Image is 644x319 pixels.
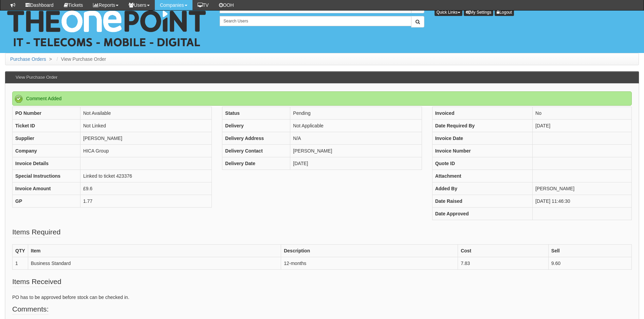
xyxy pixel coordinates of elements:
[458,257,549,270] td: 7.83
[533,120,632,132] td: [DATE]
[432,145,532,157] th: Invoice Number
[432,170,532,182] th: Attachment
[222,120,290,132] th: Delivery
[80,107,212,120] td: Not Available
[80,120,212,132] td: Not Linked
[13,170,80,182] th: Special Instructions
[432,195,532,208] th: Date Raised
[13,120,80,132] th: Ticket ID
[13,107,80,120] th: PO Number
[80,145,212,157] td: HICA Group
[222,132,290,145] th: Delivery Address
[464,8,494,16] a: My Settings
[432,157,532,170] th: Quote ID
[435,8,462,16] button: Quick Links
[220,16,411,26] input: Search Users
[222,157,290,170] th: Delivery Date
[80,132,212,145] td: [PERSON_NAME]
[12,227,60,237] legend: Items Required
[290,120,422,132] td: Not Applicable
[13,132,80,145] th: Supplier
[12,72,61,83] h3: View Purchase Order
[432,120,532,132] th: Date Required By
[432,208,532,220] th: Date Approved
[458,245,549,257] th: Cost
[80,170,212,182] td: Linked to ticket 423376
[13,145,80,157] th: Company
[432,107,532,120] th: Invoiced
[80,195,212,208] td: 1.77
[432,132,532,145] th: Invoice Date
[28,245,281,257] th: Item
[13,245,28,257] th: QTY
[533,182,632,195] td: [PERSON_NAME]
[432,182,532,195] th: Added By
[12,294,632,301] p: PO has to be approved before stock can be checked in.
[12,277,61,287] legend: Items Received
[13,157,80,170] th: Invoice Details
[548,245,631,257] th: Sell
[13,195,80,208] th: GP
[533,195,632,208] td: [DATE] 11:46:30
[290,157,422,170] td: [DATE]
[28,257,281,270] td: Business Standard
[533,107,632,120] td: No
[13,257,28,270] td: 1
[12,91,632,106] div: Comment Added
[48,56,54,62] span: >
[495,8,514,16] a: Logout
[222,107,290,120] th: Status
[10,56,46,62] a: Purchase Orders
[548,257,631,270] td: 9.60
[222,145,290,157] th: Delivery Contact
[281,257,458,270] td: 12-months
[281,245,458,257] th: Description
[290,145,422,157] td: [PERSON_NAME]
[12,304,49,315] legend: Comments:
[290,107,422,120] td: Pending
[13,182,80,195] th: Invoice Amount
[80,182,212,195] td: £9.6
[55,56,106,63] li: View Purchase Order
[290,132,422,145] td: N/A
